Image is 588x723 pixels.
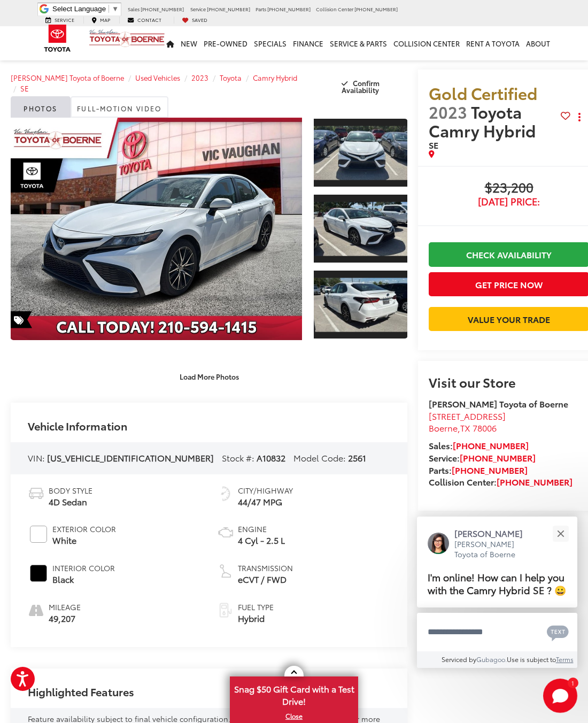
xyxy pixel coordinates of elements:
a: Expand Photo 3 [314,270,407,340]
a: Toyota [220,73,242,82]
a: Home [163,26,177,60]
button: Confirm Availability [316,74,407,93]
span: Special [11,311,32,328]
span: eCVT / FWD [238,573,293,586]
img: 2023 Toyota Camry Hybrid SE [8,117,305,340]
a: Pre-Owned [200,26,251,60]
span: I'm online! How can I help you with the Camry Hybrid SE ? 😀 [428,570,566,597]
span: [STREET_ADDRESS] [429,410,506,422]
i: mileage icon [28,602,43,617]
span: Snag $50 Gift Card with a Test Drive! [231,678,357,710]
span: [PHONE_NUMBER] [141,5,184,12]
img: 2023 Toyota Camry Hybrid SE [313,126,408,180]
span: Stock #: [222,451,254,464]
a: My Saved Vehicles [174,17,215,24]
a: Finance [290,26,327,60]
svg: Start Chat [543,679,577,713]
svg: Text [547,624,569,641]
textarea: Type your message [417,613,577,651]
strong: Sales: [429,439,529,451]
span: Service [55,16,74,23]
span: Toyota Camry Hybrid [429,100,539,142]
span: Engine [238,524,285,534]
a: Rent a Toyota [463,26,523,60]
a: [STREET_ADDRESS] Boerne,TX 78006 [429,410,506,434]
span: [PHONE_NUMBER] [267,5,311,12]
a: [PERSON_NAME] Toyota of Boerne [11,73,124,82]
strong: Parts: [429,464,528,476]
a: Expand Photo 2 [314,194,407,264]
a: Camry Hybrid [253,73,297,82]
button: Toggle Chat Window [543,679,577,713]
a: 2023 [191,73,208,82]
span: Interior Color [52,563,115,573]
a: Service & Parts: Opens in a new tab [327,26,390,60]
span: , [429,421,497,434]
a: Contact [119,17,169,24]
span: Gold Certified [429,81,537,104]
a: Service [37,17,82,24]
span: City/Highway [238,485,293,496]
a: Expand Photo 1 [314,118,407,188]
span: 2561 [348,451,366,464]
strong: Collision Center: [429,475,572,488]
span: Parts [256,5,266,12]
a: Expand Photo 0 [11,118,302,340]
span: Body Style [49,485,92,496]
span: [PHONE_NUMBER] [354,5,398,12]
span: 4D Sedan [49,496,92,508]
a: Terms [556,655,574,664]
span: SE [429,139,438,151]
a: [PHONE_NUMBER] [453,439,529,451]
span: Fuel Type [238,602,274,612]
span: VIN: [28,451,45,464]
span: 44/47 MPG [238,496,293,508]
a: Full-Motion Video [71,96,168,118]
strong: Service: [429,451,536,464]
a: Photos [11,96,71,118]
span: [PHONE_NUMBER] [207,5,250,12]
span: Black [52,573,115,586]
button: Chat with SMS [544,620,572,644]
span: Contact [137,16,161,23]
img: 2023 Toyota Camry Hybrid SE [313,278,408,332]
a: Map [83,17,118,24]
span: Service [190,5,206,12]
a: Gubagoo. [476,655,507,664]
a: Collision Center [390,26,463,60]
button: Load More Photos [172,367,246,386]
img: Fuel Economy [217,485,234,502]
span: ▼ [112,5,119,13]
span: Collision Center [316,5,353,12]
span: 49,207 [49,612,81,625]
span: Model Code: [293,451,346,464]
span: Exterior Color [52,524,116,534]
span: White [52,534,116,547]
h2: Highlighted Features [28,686,134,697]
a: [PHONE_NUMBER] [452,464,528,476]
span: Boerne [429,421,458,434]
span: Select Language [52,5,106,13]
a: New [177,26,200,60]
span: Sales [128,5,140,12]
img: Vic Vaughan Toyota of Boerne [89,29,165,48]
a: [PHONE_NUMBER] [497,475,572,488]
span: #FFFFFF [30,526,47,543]
span: Mileage [49,602,81,612]
span: Transmission [238,563,293,573]
h2: Vehicle Information [28,420,127,432]
a: SE [20,83,29,93]
span: dropdown dots [578,113,581,121]
img: 2023 Toyota Camry Hybrid SE [313,202,408,256]
span: 2023 [429,100,467,123]
a: Used Vehicles [135,73,180,82]
span: [US_VEHICLE_IDENTIFICATION_NUMBER] [47,451,214,464]
span: 78006 [473,421,497,434]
